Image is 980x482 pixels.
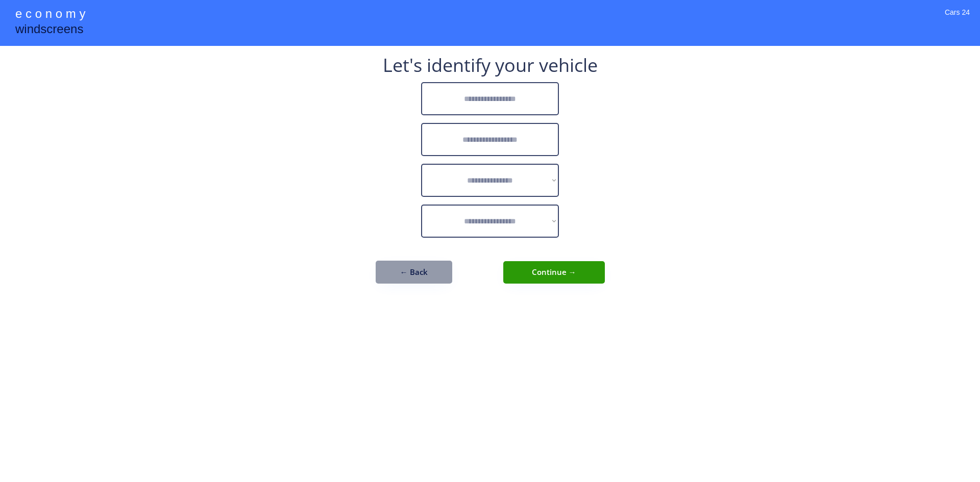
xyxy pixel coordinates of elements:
[15,20,83,40] div: windscreens
[383,56,598,74] div: Let's identify your vehicle
[376,261,452,284] button: ← Back
[503,261,605,284] button: Continue →
[15,5,85,24] div: e c o n o m y
[945,8,970,31] div: Cars 24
